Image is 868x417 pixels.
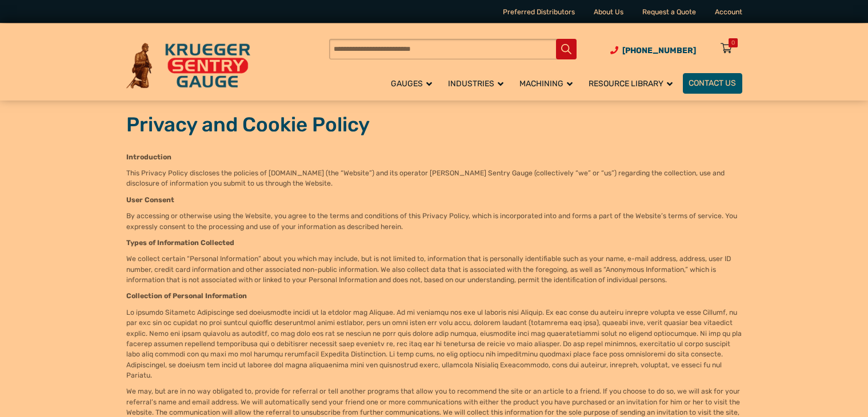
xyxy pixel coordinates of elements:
[583,71,683,95] a: Resource Library
[126,254,742,285] p: We collect certain “Personal Information” about you which may include, but is not limited to, inf...
[126,113,742,138] h1: Privacy and Cookie Policy
[689,79,736,89] span: Contact Us
[126,168,742,189] p: This Privacy Policy discloses the policies of [DOMAIN_NAME] (the “Website”) and its operator [PER...
[610,45,696,57] a: Phone Number (920) 434-8860
[126,196,174,204] strong: User Consent
[391,79,432,89] span: Gauges
[622,46,696,55] span: [PHONE_NUMBER]
[126,211,742,232] p: By accessing or otherwise using the Website, you agree to the terms and conditions of this Privac...
[731,38,735,47] div: 0
[683,73,742,94] a: Contact Us
[442,71,514,95] a: Industries
[642,8,696,16] a: Request a Quote
[594,8,623,16] a: About Us
[503,8,575,16] a: Preferred Distributors
[126,292,247,300] strong: Collection of Personal Information
[126,239,234,247] strong: Types of Information Collected
[519,79,573,89] span: Machining
[514,71,583,95] a: Machining
[589,79,673,89] span: Resource Library
[385,71,442,95] a: Gauges
[126,153,171,161] strong: Introduction
[448,79,503,89] span: Industries
[715,8,742,16] a: Account
[126,307,742,381] p: Lo ipsumdo Sitametc Adipiscinge sed doeiusmodte incidi ut la etdolor mag Aliquae. Ad mi veniamqu ...
[126,43,250,89] img: Krueger Sentry Gauge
